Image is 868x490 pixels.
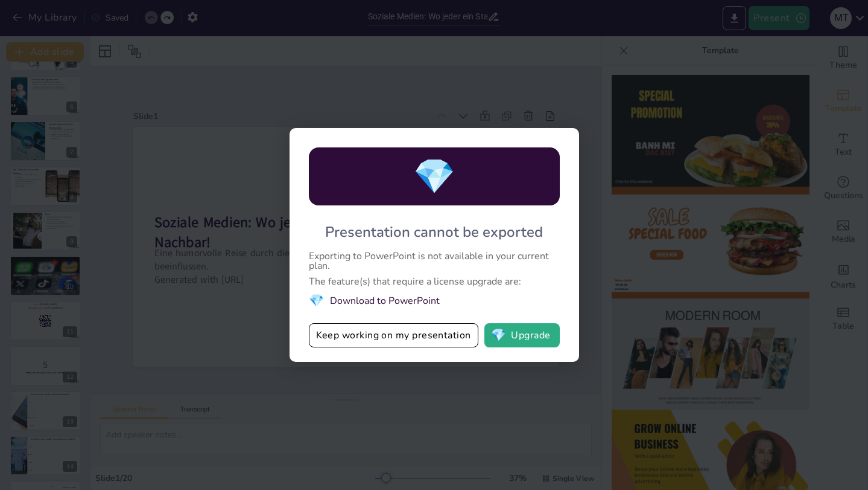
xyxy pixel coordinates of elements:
[309,277,560,286] div: The feature(s) that require a license upgrade are:
[309,292,324,309] span: diamond
[309,251,560,271] div: Exporting to PowerPoint is not available in your current plan.
[484,323,560,347] button: diamondUpgrade
[413,153,455,200] span: diamond
[325,222,543,242] div: Presentation cannot be exported
[491,329,506,341] span: diamond
[309,292,560,309] li: Download to PowerPoint
[309,323,478,347] button: Keep working on my presentation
